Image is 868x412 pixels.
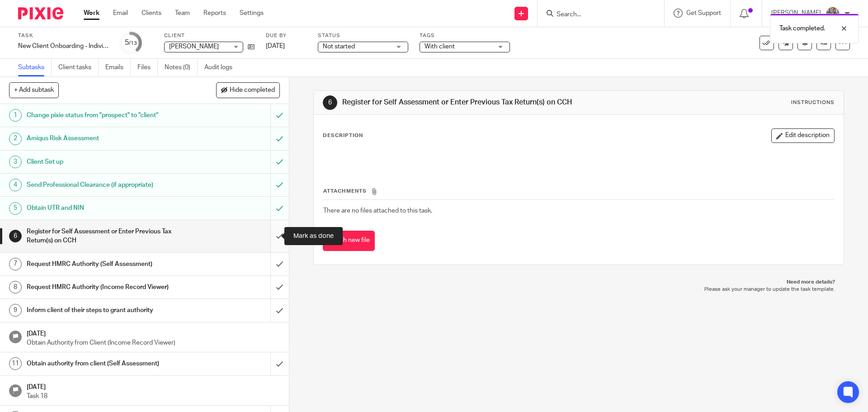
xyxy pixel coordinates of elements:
a: Files [137,59,158,76]
a: Clients [142,9,161,18]
h1: [DATE] [27,327,280,338]
h1: Obtain authority from client (Self Assessment) [27,357,183,370]
h1: Register for Self Assessment or Enter Previous Tax Return(s) on CCH [27,225,183,248]
div: 4 [9,179,22,191]
a: Reports [203,9,226,18]
span: [PERSON_NAME] [169,43,219,50]
a: Audit logs [204,59,239,76]
div: Instructions [791,99,835,106]
label: Client [164,32,255,39]
div: 3 [9,156,22,168]
a: Subtasks [18,59,52,76]
a: Client tasks [58,59,99,76]
span: Hide completed [230,87,275,94]
small: /13 [129,41,137,46]
div: 5 [125,38,137,48]
button: Attach new file [323,231,375,251]
img: Headshot.jpg [826,6,840,21]
button: Edit description [771,128,835,143]
p: Task completed. [779,24,825,33]
label: Due by [266,32,307,39]
div: 2 [9,133,22,145]
span: Attachments [323,189,367,194]
div: 6 [9,230,22,242]
h1: Obtain UTR and NIN [27,201,183,215]
h1: Amiqus Risk Assessment [27,132,183,145]
h1: Client Set up [27,155,183,169]
div: New Client Onboarding - Individual [18,42,108,51]
label: Task [18,32,108,39]
span: There are no files attached to this task. [323,208,432,214]
h1: Inform client of their steps to grant authority [27,303,183,317]
button: Hide completed [216,82,280,98]
p: Need more details? [322,279,835,286]
div: 1 [9,109,22,122]
h1: Send Professional Clearance (if appropriate) [27,178,183,192]
a: Email [113,9,128,18]
p: Please ask your manager to update the task template. [322,286,835,293]
img: Pixie [18,7,63,19]
div: 5 [9,202,22,215]
a: Settings [240,9,264,18]
div: 7 [9,258,22,270]
h1: Register for Self Assessment or Enter Previous Tax Return(s) on CCH [342,98,598,107]
h1: [DATE] [27,380,280,392]
span: With client [425,43,455,50]
button: + Add subtask [9,82,59,98]
a: Work [84,9,99,18]
p: Task 18 [27,392,280,401]
h1: Request HMRC Authority (Self Assessment) [27,257,183,271]
div: 9 [9,304,22,317]
span: [DATE] [266,43,285,49]
div: 8 [9,281,22,294]
a: Team [175,9,190,18]
label: Status [318,32,408,39]
p: Obtain Authority from Client (Income Record Viewer) [27,338,280,347]
a: Notes (0) [165,59,198,76]
p: Description [323,132,363,139]
a: Emails [105,59,131,76]
div: 11 [9,357,22,370]
label: Tags [420,32,510,39]
span: Not started [323,43,355,50]
h1: Request HMRC Authority (Income Record Viewer) [27,280,183,294]
div: 6 [323,95,337,110]
h1: Change pixie status from "prospect" to "client" [27,109,183,122]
